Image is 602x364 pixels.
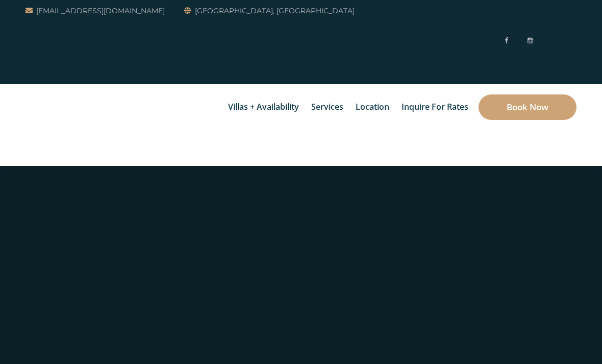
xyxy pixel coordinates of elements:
[396,84,473,130] a: Inquire for Rates
[26,5,165,17] a: [EMAIL_ADDRESS][DOMAIN_NAME]
[543,3,551,80] img: svg%3E
[350,84,394,130] a: Location
[26,87,74,163] img: Awesome Logo
[306,84,348,130] a: Services
[479,94,576,120] a: Book Now
[223,84,304,130] a: Villas + Availability
[184,5,355,17] a: [GEOGRAPHIC_DATA], [GEOGRAPHIC_DATA]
